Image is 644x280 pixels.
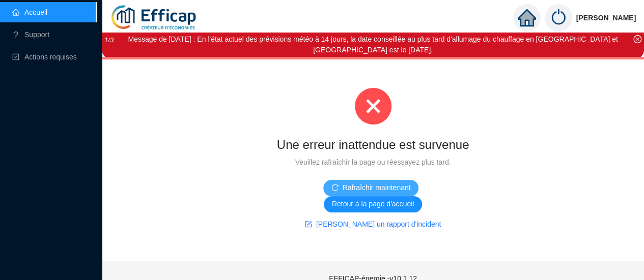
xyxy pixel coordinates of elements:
button: Retour à la page d'accueil [324,196,422,212]
a: questionSupport [12,30,49,39]
button: Rafraîchir maintenant [323,180,419,196]
a: homeAccueil [12,8,47,16]
i: 1 / 3 [104,36,114,44]
img: power [545,4,572,32]
div: Message de [DATE] : En l'état actuel des prévisions météo à 14 jours, la date conseillée au plus ... [103,34,642,55]
span: Actions requises [24,53,77,61]
span: Rafraîchir maintenant [343,182,411,193]
span: form [305,221,312,228]
span: close-circle [633,35,641,43]
span: reload [331,184,339,191]
button: [PERSON_NAME] un rapport d'incident [297,216,449,233]
span: check-square [12,53,19,60]
span: [PERSON_NAME] [576,2,636,34]
span: [PERSON_NAME] un rapport d'incident [316,219,441,230]
div: Veuillez rafraîchir la page ou réessayez plus tard. [126,157,620,168]
span: home [518,9,536,27]
span: Retour à la page d'accueil [332,199,414,209]
div: Une erreur inattendue est survenue [126,137,620,153]
span: close-circle [355,88,391,125]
